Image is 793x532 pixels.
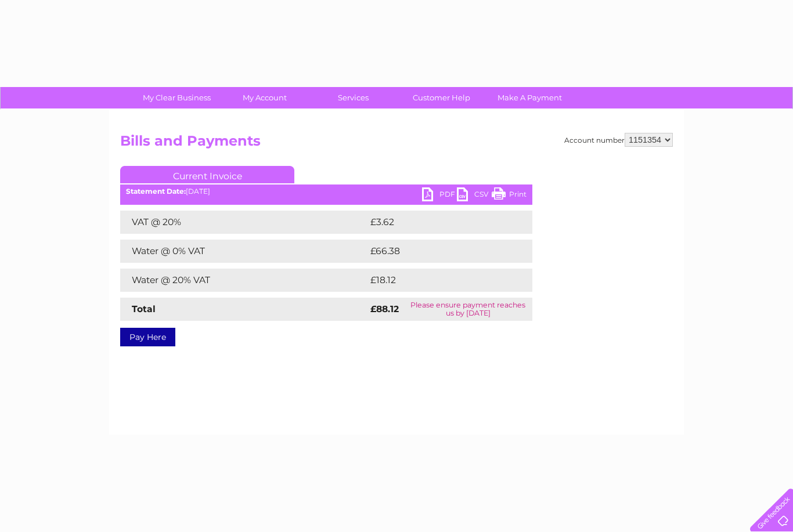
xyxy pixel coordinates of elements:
a: Print [492,187,527,204]
a: Services [305,87,401,108]
b: Statement Date: [126,187,186,196]
div: Account number [564,133,673,147]
strong: £88.12 [370,303,399,314]
td: £66.38 [367,240,509,263]
a: My Account [217,87,313,108]
a: PDF [422,187,457,204]
div: [DATE] [120,187,532,196]
a: Make A Payment [482,87,578,108]
a: Customer Help [394,87,489,108]
a: Current Invoice [120,166,294,183]
td: £18.12 [367,269,507,292]
td: £3.62 [367,211,505,234]
td: Water @ 20% VAT [120,269,367,292]
h2: Bills and Payments [120,133,673,155]
a: My Clear Business [129,87,225,108]
strong: Total [132,303,156,314]
td: Water @ 0% VAT [120,240,367,263]
a: Pay Here [120,328,175,346]
td: Please ensure payment reaches us by [DATE] [404,298,532,321]
a: CSV [457,187,492,204]
td: VAT @ 20% [120,211,367,234]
